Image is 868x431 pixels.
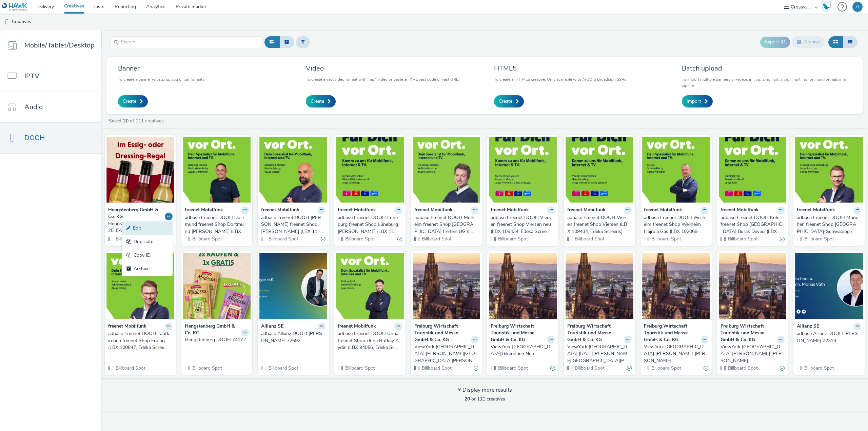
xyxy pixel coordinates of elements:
strong: Allianz SE [797,323,819,331]
img: ViewYork Freiburg City Tower Julica Goldschmidt Neu visual [642,253,710,319]
span: Billboard Spot [727,236,758,242]
strong: freenet Mobilfunk [491,207,529,214]
img: adbase Freenet DOOH Viersen freenet Shop Viersen neu (LBX 109434, Edeka Screens) visual [489,137,557,203]
div: Display more results [458,386,512,394]
div: adbase Freenet DOOH Taufkirchen freenet Shop Erding (LBX 100847, Edeka Screens) [108,330,170,351]
div: Hengstenberg_DOOH_09.2025_EA-76637-86570 HD [108,220,170,234]
img: adbase Freenet DOOH Dortmund freenet Shop Dortmund Besnik Jusenovic (LBX 117321) visual [183,137,251,203]
img: adbase Allianz DOOH Marius Väth 72313 visual [795,253,863,319]
span: Mobile/Tablet/Desktop [24,40,95,50]
strong: Allianz SE [261,323,283,331]
a: adbase Freenet DOOH München freenet Shop [GEOGRAPHIC_DATA]-Schwabing (LBX 100867, Edeka Screens) [797,214,861,235]
strong: Freiburg Wirtschaft Touristik und Messe GmbH & Co. KG [491,323,546,344]
span: Billboard Spot [268,365,298,371]
strong: 20 [465,396,470,402]
a: adbase Freenet DOOH Köln freenet Shop [GEOGRAPHIC_DATA] Burak Deveci (LBX 101825, Station Video) [721,214,785,235]
div: Valid [550,365,555,372]
a: adbase Freenet DOOH Weilheim freenet Shop Weilheim Hajrula Gas (LBX 102069, Edeka Screens) [644,214,708,235]
div: adbase Freenet DOOH Dortmund freenet Shop Dortmund [PERSON_NAME] (LBX 117321) [185,214,246,235]
button: Archive [792,36,825,48]
strong: freenet Mobilfunk [338,323,376,331]
button: Grid [828,36,843,48]
img: ViewYork Freiburg City Tower Lucia Linder Neu visual [566,253,633,319]
span: IPTV [24,71,39,81]
div: Valid [321,236,325,243]
span: Billboard Spot [268,236,298,242]
p: To create a vast video format with .mp4 video or paste an XML vast code or vast URL. [306,76,459,82]
span: Create [311,98,324,105]
strong: freenet Mobilfunk [261,207,299,214]
div: FJ [855,2,860,12]
button: Table [843,36,857,48]
img: dooh [3,19,10,25]
div: adbase Freenet DOOH Weilheim freenet Shop Weilheim Hajrula Gas (LBX 102069, Edeka Screens) [644,214,706,235]
a: Hengstenberg DOOH 74172 [185,336,249,343]
a: ViewYork [GEOGRAPHIC_DATA] Bikerinnen Neu [491,344,555,357]
div: adbase Freenet DOOH München freenet Shop [GEOGRAPHIC_DATA]-Schwabing (LBX 100867, Edeka Screens) [797,214,859,235]
img: Hawk Academy [821,1,831,12]
div: ViewYork [GEOGRAPHIC_DATA] [PERSON_NAME] [PERSON_NAME] [644,344,706,364]
span: Billboard Spot [497,236,528,242]
input: Search... [110,36,263,48]
div: adbase Freenet DOOH Unna freenet Shop Unna Rutkay Aydin (LBX 94056, Edeka Screens) [338,330,399,351]
div: Valid [780,365,785,372]
div: adbase Freenet DOOH Köln freenet Shop [GEOGRAPHIC_DATA] Burak Deveci (LBX 101825, Station Video) [721,214,782,235]
span: Create [123,98,136,105]
div: ViewYork [GEOGRAPHIC_DATA] [PERSON_NAME][GEOGRAPHIC_DATA][PERSON_NAME] [414,344,476,364]
a: Import [682,95,713,107]
a: adbase Freenet DOOH Unna freenet Shop Unna Rutkay Aydin (LBX 94056, Edeka Screens) [338,330,402,351]
a: adbase Freenet DOOH Mülheim freenet Shop [GEOGRAPHIC_DATA] freifein UG (LBX 112332, Total) [414,214,479,235]
span: Billboard Spot [727,365,758,371]
span: of 111 creatives [465,396,505,402]
img: ViewYork Freiburg City Tower Neriman Bayram Neu visual [413,253,480,319]
div: Hengstenberg DOOH 74172 [185,336,246,343]
a: Select of 111 creatives [108,118,166,124]
a: ViewYork [GEOGRAPHIC_DATA] [PERSON_NAME] [PERSON_NAME] [721,344,785,364]
div: adbase Freenet DOOH Mülheim freenet Shop [GEOGRAPHIC_DATA] freifein UG (LBX 112332, Total) [414,214,476,235]
a: ViewYork [GEOGRAPHIC_DATA] [PERSON_NAME][GEOGRAPHIC_DATA][PERSON_NAME] [414,344,479,364]
div: adbase Allianz DOOH [PERSON_NAME] 72692 [261,330,323,344]
span: Import [687,98,701,105]
strong: Hengstenberg GmbH & Co. KG [185,323,240,337]
img: adbase Freenet DOOH Mülheim freenet Shop Mülheim freifein UG (LBX 112332, Total) visual [413,137,480,203]
span: Billboard Spot [115,365,145,371]
span: Billboard Spot [192,365,222,371]
div: Valid [474,365,478,372]
img: adbase Freenet DOOH Weilheim freenet Shop Weilheim Hajrula Gas (LBX 102069, Edeka Screens) visual [642,137,710,203]
strong: freenet Mobilfunk [567,207,606,214]
a: Copy ID [122,249,173,262]
a: adbase Freenet DOOH Viersen freenet Shop Viersen (LBX 109434, Edeka Screens) [567,214,632,235]
a: ViewYork [GEOGRAPHIC_DATA] [PERSON_NAME] [PERSON_NAME] [644,344,708,364]
a: adbase Freenet DOOH Lüneburg freenet Shop Lüneburg [PERSON_NAME] (LBX 114390, Station Video) [338,214,402,235]
span: Billboard Spot [344,365,375,371]
div: adbase Freenet DOOH Viersen freenet Shop Viersen neu (LBX 109434, Edeka Screens) [491,214,552,235]
h3: Video [306,64,459,73]
strong: freenet Mobilfunk [108,323,146,331]
a: Create [118,95,148,107]
span: Billboard Spot [192,236,222,242]
a: adbase Allianz DOOH [PERSON_NAME] 72313 [797,330,861,344]
strong: Freiburg Wirtschaft Touristik und Messe GmbH & Co. KG [414,323,469,344]
strong: freenet Mobilfunk [721,207,759,214]
span: Billboard Spot [421,365,452,371]
h3: Batch upload [682,64,851,73]
a: adbase Freenet DOOH Dortmund freenet Shop Dortmund [PERSON_NAME] (LBX 117321) [185,214,249,235]
img: adbase Freenet DOOH Köln freenet Shop Köln Burak Deveci (LBX 101825, Station Video) visual [719,137,787,203]
strong: freenet Mobilfunk [644,207,682,214]
div: adbase Freenet DOOH [PERSON_NAME] freenet Shop [PERSON_NAME] (LBX 114960, City Screens) [261,214,323,235]
a: ViewYork [GEOGRAPHIC_DATA] [DATE][PERSON_NAME][GEOGRAPHIC_DATA][PERSON_NAME] [567,344,632,364]
span: Audio [24,102,43,112]
div: Valid [627,365,632,372]
a: Create [306,95,336,107]
a: Create [494,95,524,107]
a: Duplicate [122,235,173,249]
img: adbase Freenet DOOH Unna freenet Shop Unna Rutkay Aydin (LBX 94056, Edeka Screens) visual [336,253,404,319]
h3: HTML5 [494,64,626,73]
div: Valid [780,236,785,243]
div: adbase Freenet DOOH Viersen freenet Shop Viersen (LBX 109434, Edeka Screens) [567,214,629,235]
div: ViewYork [GEOGRAPHIC_DATA] [DATE][PERSON_NAME][GEOGRAPHIC_DATA][PERSON_NAME] [567,344,629,364]
strong: Freiburg Wirtschaft Touristik und Messe GmbH & Co. KG [721,323,775,344]
img: adbase Freenet DOOH Viersen freenet Shop Viersen (LBX 109434, Edeka Screens) visual [566,137,633,203]
a: Hengstenberg_DOOH_09.2025_EA-76637-86570 HD [108,220,173,234]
